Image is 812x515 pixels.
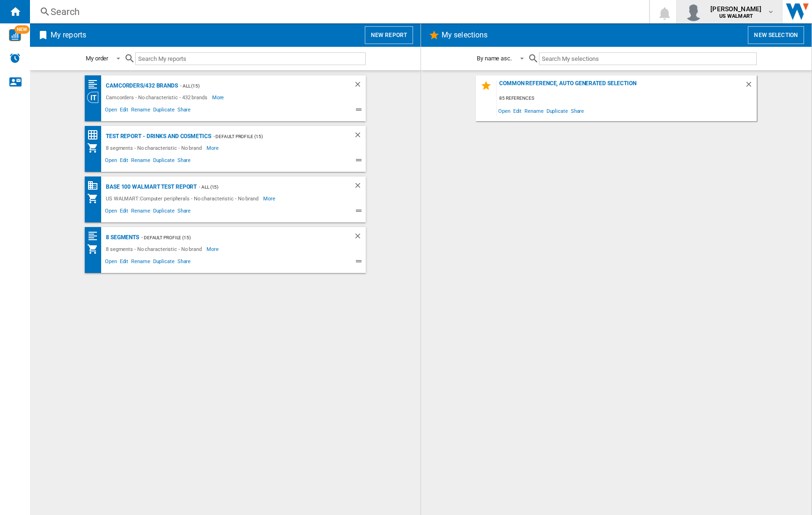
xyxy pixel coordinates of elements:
[497,93,757,104] div: 85 references
[497,80,745,93] div: Common reference, auto generated selection
[539,52,757,65] input: Search My selections
[130,206,151,218] span: Rename
[103,142,207,154] div: 8 segments - No characteristic - No brand
[748,26,804,44] button: New selection
[86,55,108,62] div: My order
[103,243,207,255] div: 8 segments - No characteristic - No brand
[365,26,413,44] button: New report
[87,243,103,255] div: My Assortment
[139,232,335,243] div: - Default profile (15)
[103,206,118,218] span: Open
[87,92,103,103] div: Category View
[477,55,512,62] div: By name asc.
[569,104,586,117] span: Share
[523,104,545,117] span: Rename
[354,181,366,193] div: Delete
[512,104,524,117] span: Edit
[176,105,192,117] span: Share
[9,52,21,64] img: alerts-logo.svg
[87,193,103,204] div: My Assortment
[103,92,212,103] div: Camcorders - No characteristic - 432 brands
[103,80,178,92] div: Camcorders/432 brands
[103,131,211,142] div: Test Report - drinks and cosmetics
[103,257,118,268] span: Open
[354,232,366,243] div: Delete
[87,142,103,154] div: My Assortment
[212,92,226,103] span: More
[684,2,703,21] img: profile.jpg
[130,156,151,167] span: Rename
[178,80,335,92] div: - ALL (15)
[118,156,130,167] span: Edit
[152,105,176,117] span: Duplicate
[87,180,103,191] div: Base 100
[545,104,569,117] span: Duplicate
[9,29,21,41] img: wise-card.svg
[87,230,103,242] div: Retailers quartiles
[354,131,366,142] div: Delete
[152,206,176,218] span: Duplicate
[152,257,176,268] span: Duplicate
[118,105,130,117] span: Edit
[152,156,176,167] span: Duplicate
[15,25,30,34] span: NEW
[130,257,151,268] span: Rename
[176,257,192,268] span: Share
[719,13,753,19] b: US WALMART
[103,181,197,193] div: Base 100 Walmart Test report
[130,105,151,117] span: Rename
[103,105,118,117] span: Open
[118,206,130,218] span: Edit
[118,257,130,268] span: Edit
[440,26,489,44] h2: My selections
[710,4,761,14] span: [PERSON_NAME]
[745,80,757,93] div: Delete
[103,232,139,243] div: 8 segments
[354,80,366,92] div: Delete
[51,5,625,18] div: Search
[135,52,366,65] input: Search My reports
[207,243,220,255] span: More
[197,181,335,193] div: - ALL (15)
[87,129,103,141] div: Price Matrix
[176,206,192,218] span: Share
[211,131,335,142] div: - Default profile (15)
[176,156,192,167] span: Share
[103,193,263,204] div: US WALMART:Computer peripherals - No characteristic - No brand
[497,104,512,117] span: Open
[87,79,103,90] div: Quartiles grid
[263,193,277,204] span: More
[49,26,88,44] h2: My reports
[103,156,118,167] span: Open
[207,142,220,154] span: More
